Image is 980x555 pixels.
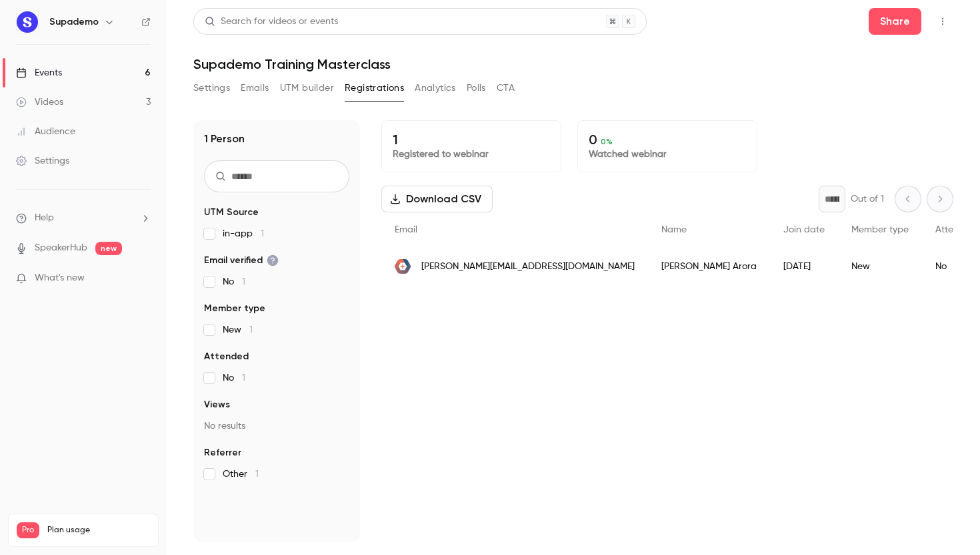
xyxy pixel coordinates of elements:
span: Name [661,225,687,234]
span: 1 [261,229,264,238]
span: UTM Source [204,206,259,219]
img: Supademo [17,11,38,33]
button: Polls [467,77,486,99]
span: New [223,323,253,337]
div: Events [16,66,62,79]
span: 0 % [601,137,613,146]
p: 0 [589,132,746,148]
div: Audience [16,125,75,138]
span: in-app [223,227,264,240]
span: Member type [851,225,909,234]
span: 1 [242,277,245,287]
div: Videos [16,96,63,109]
span: 1 [249,325,253,335]
div: New [838,248,922,285]
span: [PERSON_NAME][EMAIL_ADDRESS][DOMAIN_NAME] [421,260,635,274]
p: Registered to webinar [393,148,550,161]
span: 1 [255,470,259,479]
span: Email [395,225,417,234]
span: Attended [935,225,976,234]
span: new [95,242,122,255]
span: Help [35,211,54,225]
button: CTA [497,77,515,99]
span: Referrer [204,446,241,459]
a: SpeakerHub [35,241,87,255]
p: 1 [393,132,550,148]
button: Registrations [345,77,404,99]
li: help-dropdown-opener [16,211,151,225]
span: What's new [35,271,85,285]
span: Views [204,398,230,411]
p: Out of 1 [851,192,884,206]
div: [DATE] [770,248,838,285]
span: Attended [204,350,249,363]
span: Other [223,468,259,481]
span: Plan usage [47,525,150,536]
div: [PERSON_NAME] Arora [648,248,770,285]
span: Pro [17,522,39,538]
img: gleeohealth.com [395,258,411,274]
h1: 1 Person [204,131,245,147]
h1: Supademo Training Masterclass [193,56,953,72]
div: Search for videos or events [205,15,338,29]
p: No results [204,419,349,433]
section: facet-groups [204,206,349,481]
button: UTM builder [280,77,334,99]
button: Share [869,8,921,35]
span: No [223,275,245,289]
div: Settings [16,154,69,168]
span: Join date [783,225,825,234]
h6: Supademo [49,15,99,29]
button: Emails [241,77,269,99]
span: 1 [242,373,245,383]
p: Watched webinar [589,148,746,161]
span: No [223,371,245,385]
span: Email verified [204,254,279,267]
button: Settings [193,77,230,99]
span: Member type [204,302,265,315]
button: Analytics [415,77,456,99]
button: Download CSV [381,186,493,212]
